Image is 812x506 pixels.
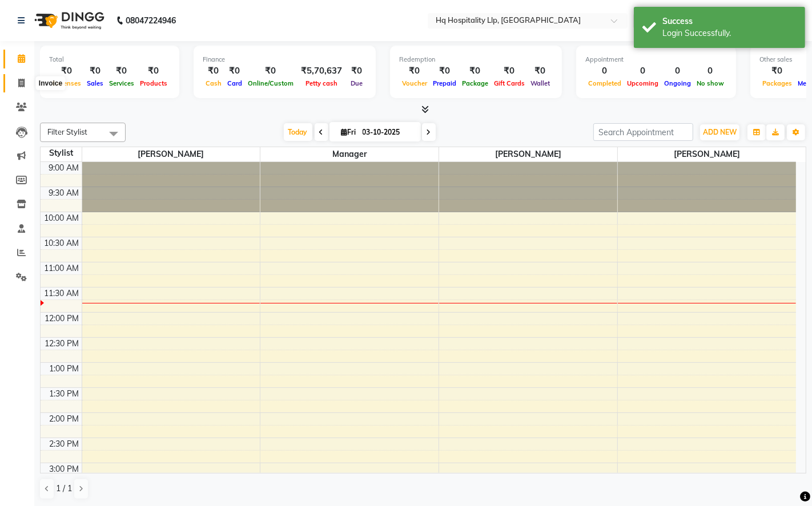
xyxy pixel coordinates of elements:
div: Login Successfully. [662,27,797,39]
div: 12:30 PM [43,338,82,350]
div: 11:00 AM [42,262,82,274]
div: ₹0 [106,64,137,78]
div: Invoice [36,76,65,90]
div: 0 [624,64,661,78]
span: Services [106,79,137,87]
span: Today [284,123,312,141]
b: 08047224946 [126,5,176,37]
div: 0 [694,64,727,78]
span: Products [137,79,170,87]
div: 9:00 AM [47,162,82,174]
div: ₹0 [224,64,245,78]
span: Ongoing [661,79,694,87]
input: 2025-10-03 [359,124,416,141]
div: Success [662,15,797,27]
span: [PERSON_NAME] [82,147,260,161]
div: ₹0 [203,64,224,78]
span: Wallet [528,79,553,87]
div: ₹0 [137,64,170,78]
div: Finance [203,55,367,64]
div: ₹0 [245,64,296,78]
div: ₹0 [759,64,795,78]
div: Appointment [585,55,727,64]
span: Prepaid [430,79,459,87]
div: 1:30 PM [47,388,82,400]
img: logo [29,5,107,37]
span: ADD NEW [703,128,737,136]
div: ₹5,70,637 [296,64,347,78]
div: Redemption [399,55,553,64]
div: ₹0 [49,64,84,78]
span: Petty cash [303,79,340,87]
div: ₹0 [347,64,367,78]
div: 10:30 AM [42,237,82,249]
div: 3:00 PM [47,463,82,475]
span: 1 / 1 [56,483,72,495]
div: Stylist [41,147,82,159]
div: ₹0 [84,64,106,78]
span: Cash [203,79,224,87]
span: Gift Cards [491,79,528,87]
span: [PERSON_NAME] [618,147,796,161]
span: No show [694,79,727,87]
span: Manager [260,147,439,161]
div: ₹0 [430,64,459,78]
div: 10:00 AM [42,212,82,224]
span: Sales [84,79,106,87]
button: ADD NEW [700,124,739,140]
div: 2:30 PM [47,438,82,450]
div: ₹0 [528,64,553,78]
div: ₹0 [459,64,491,78]
span: Package [459,79,491,87]
span: Due [348,79,365,87]
div: 11:30 AM [42,288,82,299]
span: Voucher [399,79,430,87]
div: 0 [585,64,624,78]
span: Filter Stylist [47,127,87,136]
div: 12:00 PM [43,313,82,325]
div: 0 [661,64,694,78]
div: 2:00 PM [47,413,82,425]
span: Packages [759,79,795,87]
span: Card [224,79,245,87]
span: Upcoming [624,79,661,87]
span: Online/Custom [245,79,296,87]
div: ₹0 [491,64,528,78]
div: 1:00 PM [47,363,82,375]
input: Search Appointment [593,123,693,141]
span: [PERSON_NAME] [439,147,617,161]
div: ₹0 [399,64,430,78]
span: Completed [585,79,624,87]
div: Total [49,55,170,64]
span: Fri [339,128,359,136]
div: 9:30 AM [47,187,82,199]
